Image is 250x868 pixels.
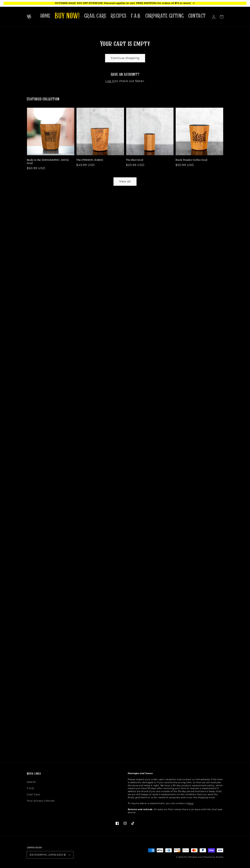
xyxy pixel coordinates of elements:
[38,10,53,22] a: HOME
[27,39,223,49] h1: Your cart is empty
[27,79,223,83] p: to check out faster.
[175,158,221,162] a: Black Powder Coffee Grail
[203,856,223,858] a: Powered by Shopify
[27,772,122,776] h2: Quick links
[27,785,35,791] a: F.A.Q.
[40,13,50,19] span: HOME
[82,10,109,22] a: GRAIL CARE
[188,13,206,19] span: CONTACT
[27,97,60,102] h2: Featured collection
[176,856,202,858] small: © 2025,
[27,791,40,798] a: Grail Care
[27,780,36,785] a: Search
[76,158,122,162] a: The [PERSON_NAME]
[128,772,223,814] p: Please inspect your order upon reception and contact us immediately if the item is defective, dam...
[27,798,55,804] a: Your privacy choices
[27,72,223,78] h2: Have an account?
[105,79,115,83] a: Log in
[84,13,107,19] span: GRAIL CARE
[128,790,222,799] em: If you are outside of the 30-day period and have a leaky Grail, we are still happy to send a repl...
[131,13,141,19] span: F.A.Q.
[188,802,194,805] a: here
[105,54,145,62] a: Continue shopping
[27,851,73,858] button: [GEOGRAPHIC_DATA] (USD $)
[126,158,172,162] a: The Shot Grail
[27,158,73,165] a: Made in the [GEOGRAPHIC_DATA] Grail
[111,13,127,19] span: RECIPES
[4,2,246,5] p: OCTOBER SALE! 30% OFF SITEWIDE! Discount applies in cart. FREE SHIPPING for orders of $75 or more!
[27,15,31,19] img: The Whiskey Grail
[145,13,184,19] span: CORPORATE GIFTING
[184,856,202,858] a: The Whiskey Grail
[53,9,82,23] a: BUY NOW!
[27,846,73,850] h2: Country/region
[114,178,136,186] a: View all products in the All collection
[129,10,143,22] a: F.A.Q.
[109,10,129,22] a: RECIPES
[55,11,80,21] span: BUY NOW!
[143,10,186,22] a: CORPORATE GIFTING
[128,808,152,811] strong: Returns and refunds
[186,10,208,22] a: CONTACT
[128,772,153,775] strong: Damages and issues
